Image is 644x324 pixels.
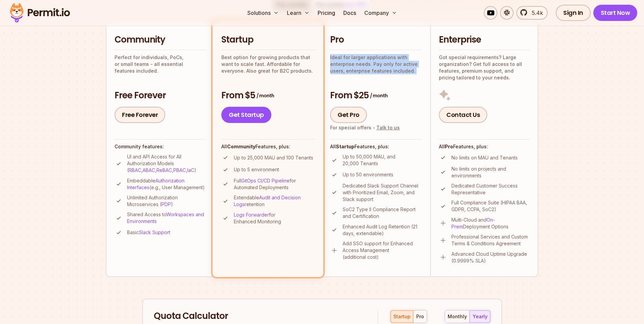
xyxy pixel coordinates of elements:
[330,34,422,46] h2: Pro
[227,144,255,149] strong: Community
[439,143,529,150] h4: All Features, plus:
[234,154,313,161] p: Up to 25,000 MAU and 100 Tenants
[256,92,274,99] span: / month
[439,107,487,123] a: Contact Us
[343,223,422,237] p: Enhanced Audit Log Retention (21 days, extendable)
[451,251,529,264] p: Advanced Cloud Uptime Upgrade (0.9999% SLA)
[330,54,422,74] p: Ideal for larger applications with enterprise needs. Pay only for active users, enterprise featur...
[234,212,269,218] a: Logs Forwarder
[528,9,543,17] span: 5.4k
[343,240,422,260] p: Add SSO support for Enhanced Access Management (additional cost)
[451,154,518,161] p: No limits on MAU and Tenants
[245,6,281,20] button: Solutions
[516,6,548,20] a: 5.4k
[451,199,529,213] p: Full Compliance Suite (HIPAA BAA, GDPR, CCPA, SoC2)
[376,125,400,130] a: Talk to us
[127,177,206,191] p: Embeddable (e.g., User Management)
[341,6,359,20] a: Docs
[234,211,315,225] p: for Enhanced Monitoring
[241,178,290,183] a: GitOps CI/CD Pipeline
[343,153,422,167] p: Up to 50,000 MAU, and 20,000 Tenants
[115,143,206,150] h4: Community features:
[343,171,393,178] p: Up to 50 environments
[115,54,206,74] p: Perfect for individuals, PoCs, or small teams - all essential features included.
[127,153,206,174] p: UI and API Access for All Authorization Models ( , , , , )
[129,167,141,173] a: RBAC
[234,195,301,207] a: Audit and Decision Logs
[143,167,155,173] a: ABAC
[451,217,529,230] p: Multi-Cloud and Deployment Options
[451,217,495,229] a: On-Prem
[439,34,529,46] h2: Enterprise
[234,177,315,191] p: Full for Automated Deployments
[330,107,367,123] a: Get Pro
[187,167,194,173] a: IaC
[330,124,400,131] div: For special offers -
[556,5,591,21] a: Sign In
[330,143,422,150] h4: All Features, plus:
[115,107,165,123] a: Free Forever
[284,6,312,20] button: Learn
[593,5,638,21] a: Start Now
[451,233,529,247] p: Professional Services and Custom Terms & Conditions Agreement
[445,144,453,149] strong: Pro
[162,201,171,207] a: PDP
[221,107,271,123] a: Get Startup
[315,6,338,20] a: Pricing
[127,211,206,225] p: Shared Access to
[234,194,315,208] p: Extendable retention
[127,178,184,190] a: Authorization Interfaces
[343,206,422,220] p: SoC2 Type II Compliance Report and Certification
[154,310,366,322] h2: Quota Calculator
[115,34,206,46] h2: Community
[156,167,172,173] a: ReBAC
[343,182,422,203] p: Dedicated Slack Support Channel with Prioritized Email, Zoom, and Slack support
[451,166,529,179] p: No limits on projects and environments
[370,92,388,99] span: / month
[448,313,467,320] div: monthly
[439,54,529,81] p: Got special requirements? Large organization? Get full access to all features, premium support, a...
[234,166,279,173] p: Up to 5 environment
[362,6,400,20] button: Company
[7,1,73,24] img: Permit logo
[127,229,170,236] p: Basic
[221,34,315,46] h2: Startup
[221,54,315,74] p: Best option for growing products that want to scale fast. Affordable for everyone. Also great for...
[451,182,529,196] p: Dedicated Customer Success Representative
[416,313,424,320] div: pro
[221,143,315,150] h4: All Features, plus:
[330,90,422,102] h3: From $25
[336,144,354,149] strong: Startup
[127,194,206,208] p: Unlimited Authorization Microservices ( )
[173,167,186,173] a: PBAC
[221,90,315,102] h3: From $5
[115,90,206,102] h3: Free Forever
[139,229,170,235] a: Slack Support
